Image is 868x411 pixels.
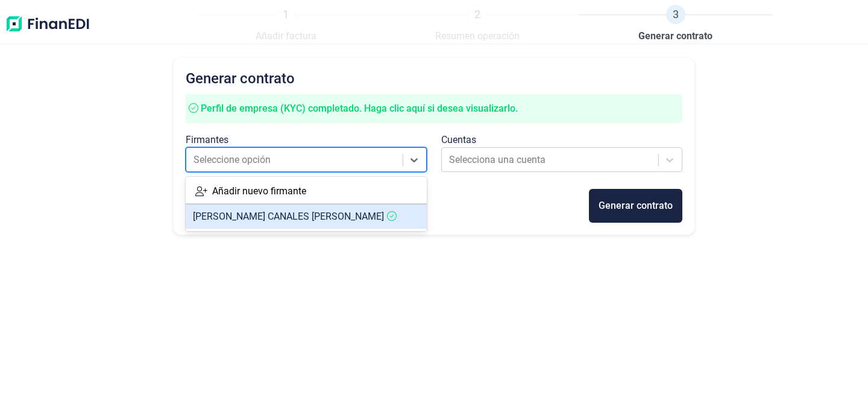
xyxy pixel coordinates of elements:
div: Firmantes [186,133,427,147]
a: 3Generar contrato [638,5,712,43]
span: [PERSON_NAME] CANALES [PERSON_NAME] [193,211,384,222]
div: Generar contrato [599,199,673,213]
img: Logo de aplicación [5,5,90,43]
div: Añadir nuevo firmante [212,184,306,199]
button: Generar contrato [589,189,682,223]
span: 3 [666,5,685,24]
h2: Generar contrato [186,70,682,87]
div: Cuentas [441,133,682,147]
span: Generar contrato [638,29,712,43]
span: Perfil de empresa (KYC) completado. Haga clic aquí si desea visualizarlo. [201,103,518,114]
button: Añadir nuevo firmante [186,179,316,203]
div: Añadir nuevo firmante [186,179,427,203]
